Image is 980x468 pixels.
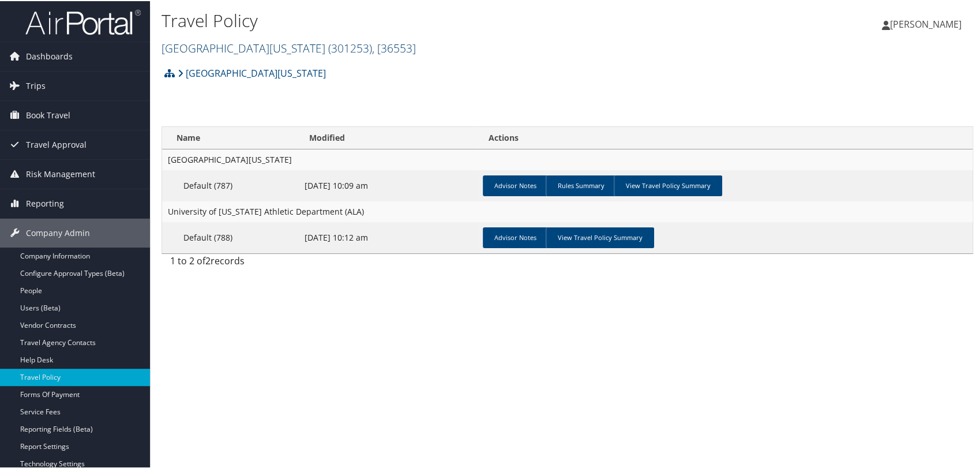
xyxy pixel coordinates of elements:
td: Default (788) [162,221,299,252]
span: Dashboards [26,41,73,70]
h1: Travel Policy [162,8,703,32]
span: Reporting [26,188,64,217]
span: Book Travel [26,100,70,129]
div: 1 to 2 of records [170,253,356,272]
td: [DATE] 10:12 am [299,221,478,252]
a: Advisor Notes [483,174,548,195]
span: [PERSON_NAME] [890,17,962,29]
th: Modified: activate to sort column ascending [299,126,478,148]
th: Name: activate to sort column ascending [162,126,299,148]
a: [GEOGRAPHIC_DATA][US_STATE] [178,61,326,84]
a: [GEOGRAPHIC_DATA][US_STATE] [162,39,416,55]
span: Trips [26,70,46,99]
td: [DATE] 10:09 am [299,169,478,200]
span: Risk Management [26,159,95,188]
td: [GEOGRAPHIC_DATA][US_STATE] [162,148,973,169]
a: Advisor Notes [483,226,548,247]
span: 2 [205,253,211,266]
a: Rules Summary [546,174,616,195]
td: Default (787) [162,169,299,200]
a: View Travel Policy Summary [614,174,722,195]
span: , [ 36553 ] [372,39,416,55]
th: Actions [478,126,973,148]
span: Travel Approval [26,129,87,158]
span: Company Admin [26,218,90,246]
a: [PERSON_NAME] [882,6,973,40]
a: View Travel Policy Summary [546,226,654,247]
span: ( 301253 ) [328,39,372,55]
img: airportal-logo.png [25,8,141,35]
td: University of [US_STATE] Athletic Department (ALA) [162,200,973,221]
